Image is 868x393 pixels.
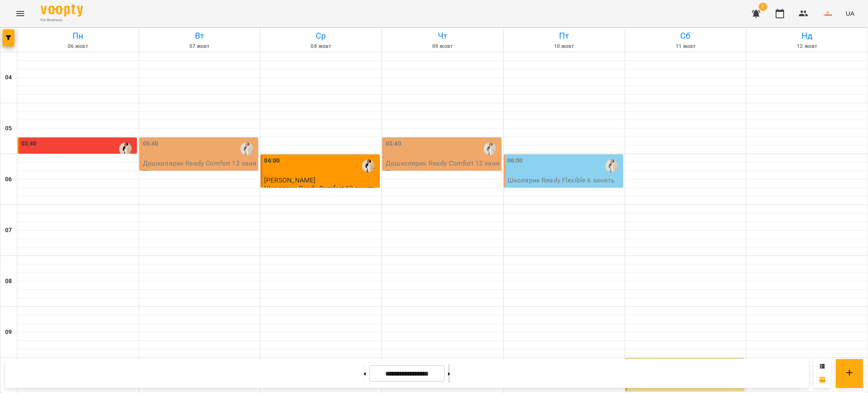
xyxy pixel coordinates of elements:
img: 86f377443daa486b3a215227427d088a.png [822,8,834,20]
h6: 12 жовт [748,42,866,51]
h6: 08 жовт [262,42,380,51]
button: UA [842,6,858,21]
h6: 11 жовт [626,42,745,51]
label: 06:00 [507,156,523,166]
button: Menu [10,3,31,24]
h6: Вт [140,29,259,42]
p: Школярик Ready Flexible 6 занять [507,177,615,184]
img: Катя Долейко [362,160,375,172]
span: 1 [759,3,767,11]
h6: 09 [5,328,12,337]
h6: 08 [5,277,12,286]
h6: Пн [19,29,137,42]
img: Катя Долейко [484,143,496,155]
label: 05:40 [21,139,37,149]
p: Дошколярик Ready Comfort 12 занять [143,160,257,174]
h6: Пт [505,29,623,42]
h6: 06 [5,175,12,184]
label: 05:40 [143,139,159,149]
label: 05:40 [386,139,401,149]
span: For Business [41,17,83,23]
p: Школярик Ready Comfort 12 занять [264,185,377,192]
h6: Чт [383,29,502,42]
h6: 04 [5,73,12,82]
h6: 07 [5,226,12,235]
h6: Ср [262,29,380,42]
h6: 05 [5,124,12,133]
h6: 10 жовт [505,42,623,51]
h6: Сб [626,29,745,42]
span: UA [846,9,854,18]
h6: 07 жовт [140,42,259,51]
label: 06:00 [264,156,280,166]
span: [PERSON_NAME] [264,176,315,184]
img: Катя Долейко [119,143,132,155]
h6: 09 жовт [383,42,502,51]
img: Катя Долейко [240,143,253,155]
img: Voopty Logo [41,4,83,17]
h6: Нд [748,29,866,42]
h6: 06 жовт [19,42,137,51]
p: Дошколярик Ready Comfort 12 занять [386,160,500,174]
img: Катя Долейко [605,160,618,172]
